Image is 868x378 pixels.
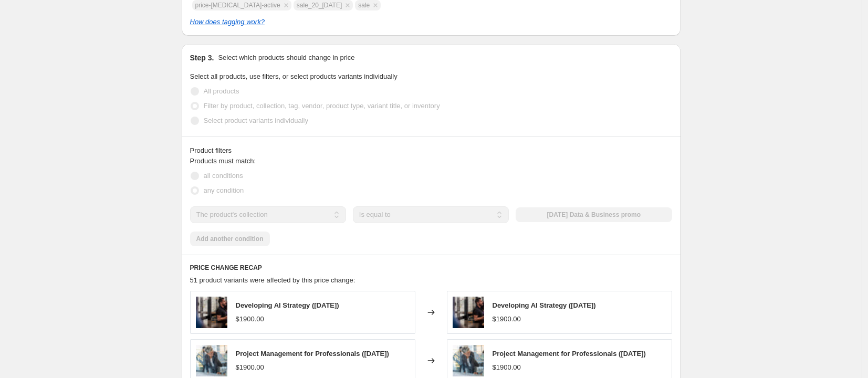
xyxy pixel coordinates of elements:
[493,350,646,358] span: Project Management for Professionals ([DATE])
[190,145,672,156] div: Product filters
[196,297,227,328] img: RMIT_ONLINE_DAY2_01_DESIGN_0503_ae061e9a-8e40-44e7-b11f-f05bf5f2ce9e_80x.jpg
[204,117,308,124] span: Select product variants individually
[236,301,339,309] span: Developing AI Strategy ([DATE])
[236,314,264,324] div: $1900.00
[236,362,264,373] div: $1900.00
[204,186,244,194] span: any condition
[204,102,440,110] span: Filter by product, collection, tag, vendor, product type, variant title, or inventory
[204,87,239,95] span: All products
[236,350,389,358] span: Project Management for Professionals ([DATE])
[190,18,265,26] a: How does tagging work?
[204,172,243,180] span: all conditions
[453,345,484,376] img: HERO_PRO101_PM_for_Professionals_758165221_2000x1000px_Drupal_bb865928-3a90-4c2b-95ac-f6c531164df...
[493,301,596,309] span: Developing AI Strategy ([DATE])
[196,345,227,376] img: HERO_PRO101_PM_for_Professionals_758165221_2000x1000px_Drupal_bb865928-3a90-4c2b-95ac-f6c531164df...
[190,157,256,165] span: Products must match:
[190,52,214,63] h2: Step 3.
[190,72,398,80] span: Select all products, use filters, or select products variants individually
[493,362,521,373] div: $1900.00
[190,264,672,272] h6: PRICE CHANGE RECAP
[493,314,521,324] div: $1900.00
[453,297,484,328] img: RMIT_ONLINE_DAY2_01_DESIGN_0503_ae061e9a-8e40-44e7-b11f-f05bf5f2ce9e_80x.jpg
[190,276,355,284] span: 51 product variants were affected by this price change:
[218,52,354,63] p: Select which products should change in price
